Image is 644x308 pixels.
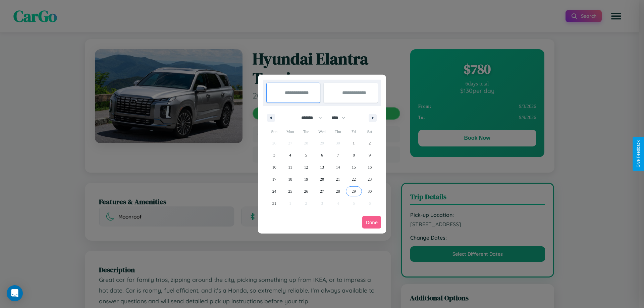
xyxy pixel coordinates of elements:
span: Wed [314,126,330,137]
button: 5 [298,149,314,161]
span: 8 [353,149,355,161]
button: 31 [266,197,282,209]
button: 12 [298,161,314,173]
span: 5 [305,149,307,161]
span: 23 [368,173,372,185]
span: 7 [337,149,339,161]
span: 13 [320,161,324,173]
span: 24 [272,185,276,197]
span: 1 [353,137,355,149]
span: 12 [304,161,308,173]
span: 11 [288,161,292,173]
span: Mon [282,126,298,137]
button: 18 [282,173,298,185]
button: 14 [330,161,346,173]
button: 13 [314,161,330,173]
span: 29 [352,185,356,197]
span: 15 [352,161,356,173]
button: 24 [266,185,282,197]
span: 30 [368,185,372,197]
span: 26 [304,185,308,197]
span: Tue [298,126,314,137]
button: 21 [330,173,346,185]
span: 17 [272,173,276,185]
span: 18 [288,173,292,185]
span: 16 [368,161,372,173]
span: Sat [362,126,378,137]
button: 28 [330,185,346,197]
span: 22 [352,173,356,185]
button: 27 [314,185,330,197]
span: 14 [336,161,340,173]
button: 17 [266,173,282,185]
button: 8 [346,149,362,161]
span: 31 [272,197,276,209]
button: 9 [362,149,378,161]
button: 30 [362,185,378,197]
button: 16 [362,161,378,173]
button: 22 [346,173,362,185]
button: 1 [346,137,362,149]
button: Done [362,216,381,229]
button: 11 [282,161,298,173]
span: 19 [304,173,308,185]
span: 9 [369,149,371,161]
span: 2 [369,137,371,149]
button: 26 [298,185,314,197]
span: 6 [321,149,323,161]
button: 19 [298,173,314,185]
span: 3 [273,149,275,161]
span: Sun [266,126,282,137]
button: 29 [346,185,362,197]
span: 10 [272,161,276,173]
button: 4 [282,149,298,161]
button: 7 [330,149,346,161]
span: 20 [320,173,324,185]
span: 21 [336,173,340,185]
span: 25 [288,185,292,197]
span: 27 [320,185,324,197]
span: 4 [289,149,291,161]
span: 28 [336,185,340,197]
button: 23 [362,173,378,185]
button: 20 [314,173,330,185]
span: Fri [346,126,362,137]
button: 15 [346,161,362,173]
button: 6 [314,149,330,161]
button: 3 [266,149,282,161]
span: Thu [330,126,346,137]
button: 25 [282,185,298,197]
div: Give Feedback [636,140,641,168]
button: 10 [266,161,282,173]
button: 2 [362,137,378,149]
div: Open Intercom Messenger [7,285,23,301]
